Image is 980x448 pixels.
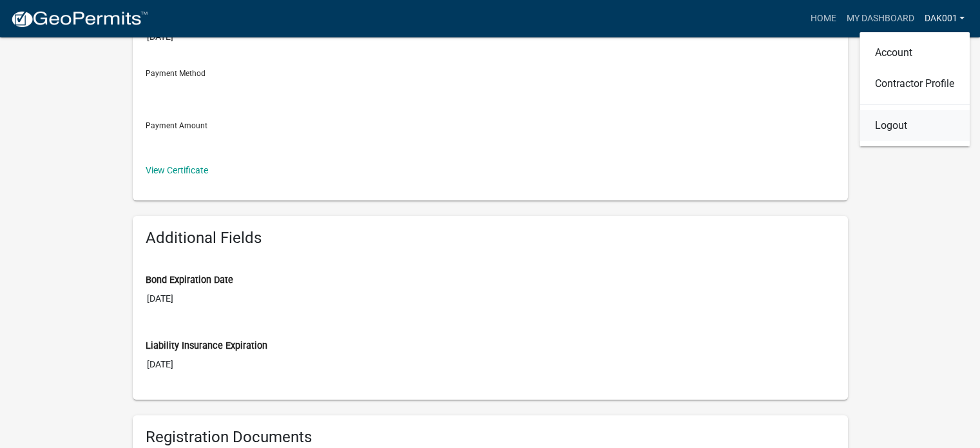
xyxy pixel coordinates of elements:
a: Contractor Profile [860,68,970,99]
a: Account [860,37,970,68]
a: View Certificate [146,165,208,175]
label: Bond Expiration Date [146,276,233,285]
a: Home [805,6,841,31]
div: dak001 [860,32,970,146]
h6: Registration Documents [146,428,835,447]
a: Logout [860,110,970,141]
h6: Additional Fields [146,229,835,248]
a: My Dashboard [841,6,919,31]
a: dak001 [919,6,970,31]
label: Liability Insurance Expiration [146,342,267,351]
